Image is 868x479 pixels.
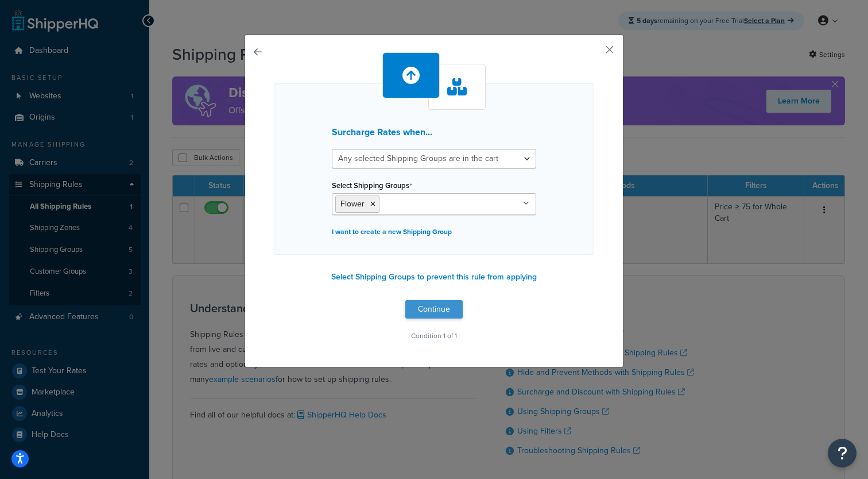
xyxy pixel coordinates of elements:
button: Continue [405,300,463,319]
p: Condition 1 of 1 [274,328,594,344]
h3: Surcharge Rates when... [332,127,536,137]
span: Flower [340,198,365,210]
p: I want to create a new Shipping Group [332,224,536,240]
button: Open Resource Center [828,439,857,467]
button: Select Shipping Groups to prevent this rule from applying [328,269,540,286]
label: Select Shipping Groups [332,181,412,190]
